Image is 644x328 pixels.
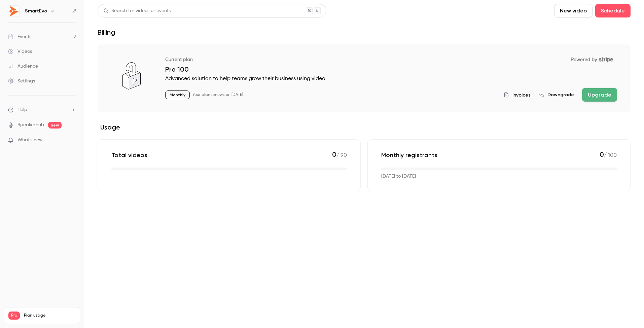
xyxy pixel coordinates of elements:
img: SmartEvo [8,6,19,16]
p: Total videos [111,151,147,159]
h2: Usage [98,123,631,131]
p: [DATE] to [DATE] [381,173,416,180]
span: Invoices [512,92,531,99]
section: billing [98,44,631,191]
p: Your plan renews on [DATE] [192,92,243,98]
span: What's new [17,137,43,144]
p: / 90 [332,150,347,159]
p: / 100 [600,150,617,159]
span: 0 [600,150,604,158]
div: Videos [8,48,32,55]
button: Schedule [595,4,631,17]
span: Pro [8,312,20,320]
button: Invoices [504,92,531,99]
h6: SmartEvo [25,8,47,14]
div: Audience [8,63,38,70]
span: Help [17,106,27,113]
button: Upgrade [582,88,617,102]
h1: Billing [98,28,115,36]
p: Current plan [165,56,193,63]
p: Pro 100 [165,65,617,73]
p: Monthly registrants [381,151,437,159]
p: Advanced solution to help teams grow their business using video [165,75,617,83]
p: Monthly [165,90,190,99]
div: Events [8,33,31,40]
button: New video [554,4,593,17]
span: Plan usage [24,313,76,318]
li: help-dropdown-opener [8,106,76,113]
div: Settings [8,78,35,84]
button: Downgrade [539,92,574,98]
div: Search for videos or events [103,7,171,14]
span: 0 [332,150,336,158]
a: SpeakerHub [17,121,44,129]
span: new [48,122,62,129]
